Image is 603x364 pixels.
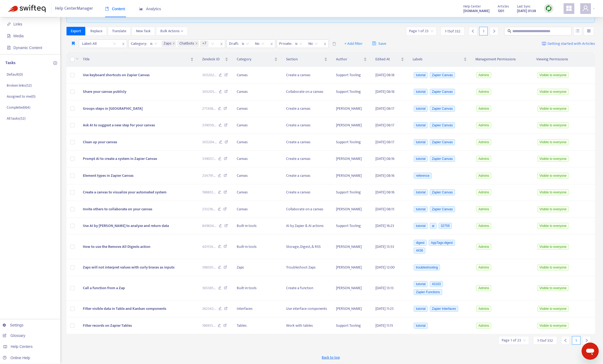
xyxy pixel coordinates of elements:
[105,7,125,11] span: Content
[545,5,552,12] img: sync.dc5367851b00ba804db3.png
[414,89,428,95] span: tutorial
[202,122,216,128] span: 339059 ...
[139,7,143,11] span: area-chart
[585,339,589,342] span: right
[55,3,93,14] span: Help Center Manager
[195,42,198,45] span: close
[161,41,176,47] span: Zaps
[430,156,455,162] span: Zapier Canvas
[79,52,198,67] th: Title
[537,206,569,212] span: Visible to everyone
[430,223,436,229] span: ai
[7,72,23,77] p: Default ( 0 )
[537,173,569,179] span: Visible to everyone
[476,122,491,128] span: Admins
[232,201,282,218] td: Canvas
[414,281,428,287] span: tutorial
[430,72,455,78] span: Zapier Canvas
[547,41,595,47] span: Getting started with Articles
[76,57,79,60] span: down
[202,285,216,291] span: 365385 ...
[83,285,125,291] span: Call a function from a Zap
[414,206,428,212] span: tutorial
[198,52,233,67] th: Zendesk ID
[372,41,376,45] span: save
[332,167,371,184] td: [PERSON_NAME]
[445,28,460,34] span: 1 - 15 of 332
[375,56,400,62] span: Edited At
[414,306,428,312] span: tutorial
[282,100,332,117] td: Create a canvas
[476,285,491,291] span: Admins
[542,39,595,48] a: Getting started with Articles
[564,339,567,342] span: left
[471,29,475,33] span: left
[576,29,579,33] span: unordered-list
[566,5,572,12] span: appstore
[322,355,340,360] span: Back to top
[286,56,323,62] span: Section
[255,40,264,48] span: No
[517,8,536,14] strong: [DATE] 01:38
[332,276,371,301] td: [PERSON_NAME]
[430,106,455,112] span: Zapier Canvas
[375,264,395,270] span: [DATE] 12:00
[430,89,455,95] span: Zapier Canvas
[218,41,225,47] span: close
[537,285,569,291] span: Visible to everyone
[430,281,443,287] span: 43163
[332,301,371,318] td: [PERSON_NAME]
[83,139,117,145] span: Clean up your canvas
[429,240,455,246] span: AppTags:digest
[332,100,371,117] td: [PERSON_NAME]
[227,40,239,48] span: Draft :
[476,323,491,329] span: Admins
[517,3,531,9] span: Last Sync
[537,264,569,270] span: Visible to everyone
[112,28,126,34] span: Translate
[332,117,371,134] td: [PERSON_NAME]
[202,106,216,112] span: 271308 ...
[375,189,394,195] span: [DATE] 08:16
[282,201,332,218] td: Collaborate on a canvas
[232,259,282,276] td: Zaps
[83,244,150,250] span: How to use the Remove All Digests action
[336,56,362,62] span: Author
[476,306,491,312] span: Admins
[202,173,216,179] span: 234791 ...
[202,156,216,162] span: 339057 ...
[160,28,183,34] span: Bulk Actions
[232,301,282,318] td: Interfaces
[83,172,134,179] span: Element types in Zapier Canvas
[537,89,569,95] span: Visible to everyone
[7,105,30,110] p: Completed ( 64 )
[232,317,282,334] td: Tables
[282,276,332,301] td: Create a function
[476,72,491,78] span: Admins
[8,5,46,12] img: Swifteq
[202,56,224,62] span: Zendesk ID
[414,139,428,145] span: tutorial
[108,27,131,35] button: Translate
[53,61,57,65] span: plus-circle
[295,40,302,48] span: is
[232,218,282,235] td: Built-in tools
[202,264,216,270] span: 398301 ...
[282,117,332,134] td: Create a canvas
[332,184,371,201] td: Support Tooling
[7,83,32,88] p: Broken links ( 52 )
[332,52,371,67] th: Author
[463,8,490,14] strong: [DOMAIN_NAME]
[105,7,109,11] span: book
[232,67,282,84] td: Canvas
[413,56,462,62] span: Labels
[414,122,428,128] span: tutorial
[202,41,206,47] span: +7
[332,67,371,84] td: Support Tooling
[3,333,25,338] a: Glossary
[86,27,107,35] button: Replace
[282,134,332,151] td: Create a canvas
[492,29,496,33] span: right
[332,151,371,168] td: [PERSON_NAME]
[574,27,582,35] button: unordered-list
